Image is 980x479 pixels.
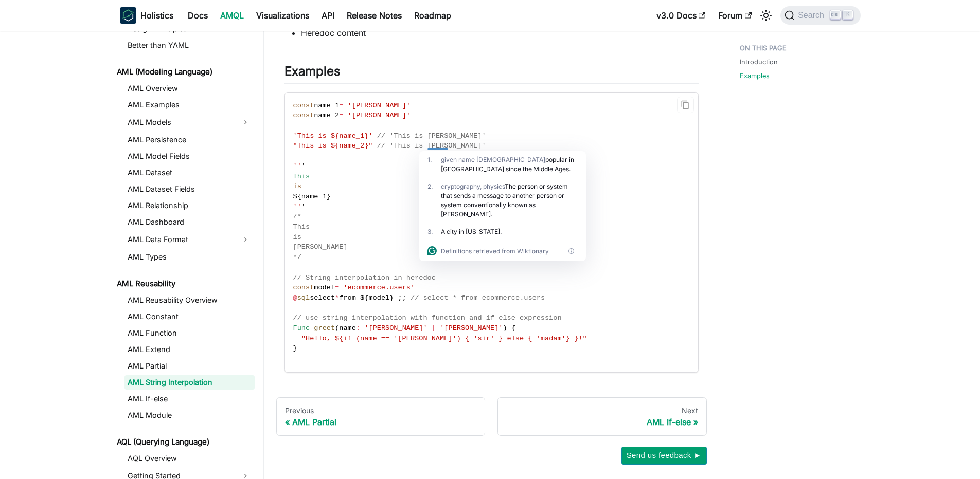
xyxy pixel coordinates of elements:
span: : [356,324,360,332]
span: { [511,324,515,332]
a: AML Persistence [124,133,255,147]
span: sql [297,294,310,302]
button: Switch between dark and light mode (currently light mode) [758,7,774,24]
div: AML Partial [285,417,477,427]
span: const [293,284,314,291]
nav: Docs sidebar [110,31,264,479]
span: ; [402,294,406,302]
a: Forum [712,7,758,24]
a: AML Dataset [124,165,255,180]
span: select [310,294,335,302]
kbd: K [843,10,853,20]
span: $ [293,193,297,200]
a: Better than YAML [124,38,255,52]
span: // select * from ecommerce.users [411,294,545,302]
span: model [314,284,335,291]
a: AQL (Querying Language) [114,435,255,449]
span: ' [301,162,306,170]
span: '' [293,203,301,211]
a: AML Types [124,250,255,264]
span: // String interpolation in heredoc [293,274,436,282]
button: Send us feedback ► [621,447,707,464]
span: '' [293,162,301,170]
span: = [335,284,339,291]
a: AQL Overview [124,451,255,466]
a: AML Function [124,326,255,340]
span: ) [503,324,507,332]
nav: Docs pages [276,397,707,436]
span: from $ [339,294,364,302]
span: = [339,102,343,109]
span: } [389,294,394,302]
a: Release Notes [341,7,408,24]
span: ' [301,203,306,211]
span: { [297,193,301,200]
span: @ [293,294,297,302]
span: [PERSON_NAME] [293,243,348,251]
span: '[PERSON_NAME]' [348,112,411,119]
a: v3.0 Docs [650,7,712,24]
span: } [293,344,297,352]
div: Previous [285,406,477,415]
span: 'This is ${name_1}' [293,132,373,140]
span: const [293,102,314,109]
a: PreviousAML Partial [276,397,486,436]
span: "Hello, ${if (name == '[PERSON_NAME]') { 'sir' } else { 'madam'} }!" [301,335,587,342]
span: name_1 [301,193,327,200]
a: Docs [182,7,214,24]
span: name [339,324,356,332]
span: '[PERSON_NAME]' [364,324,427,332]
span: greet [314,324,335,332]
a: AML Module [124,408,255,422]
span: | [432,324,436,332]
a: AML Examples [124,98,255,112]
span: model [368,294,389,302]
a: NextAML If-else [497,397,707,436]
div: AML If-else [506,417,698,427]
a: AML Reusability [114,277,255,291]
span: 'ecommerce.users' [343,284,415,291]
a: AML If-else [124,392,255,406]
b: Holistics [140,9,173,22]
span: Func [293,324,310,332]
button: Search (Ctrl+K) [780,6,860,25]
a: AML Constant [124,309,255,324]
a: AML Models [124,114,236,131]
a: AML Dataset Fields [124,182,255,196]
span: name_2 [314,112,339,119]
span: // use string interpolation with function and if else expression [293,314,562,322]
span: // 'This is [PERSON_NAME]' [377,132,486,140]
a: AML String Interpolation [124,375,255,390]
button: Expand sidebar category 'AML Models' [236,114,255,131]
span: Search [795,11,830,20]
a: AML Model Fields [124,149,255,163]
span: is [293,182,301,190]
span: } [327,193,331,200]
a: AML (Modeling Language) [114,65,255,79]
span: { [364,294,368,302]
h2: Examples [284,64,699,83]
a: AML Reusability Overview [124,293,255,307]
div: Next [506,406,698,415]
span: // 'This is [PERSON_NAME]' [377,142,486,150]
span: "This is ${name_2}" [293,142,373,150]
img: Holistics [120,7,136,24]
a: Examples [740,71,770,81]
span: This [293,173,310,180]
span: const [293,112,314,119]
span: This [293,223,310,231]
a: Visualizations [250,7,315,24]
a: AML Relationship [124,198,255,213]
span: '[PERSON_NAME]' [348,102,411,109]
a: AML Dashboard [124,215,255,229]
span: = [339,112,343,119]
button: Copy code to clipboard [677,97,694,114]
a: AML Extend [124,342,255,357]
span: Send us feedback ► [627,449,702,462]
span: ; [398,294,402,302]
span: is [293,233,301,241]
span: ( [335,324,339,332]
li: Heredoc content [301,27,699,39]
a: AML Data Format [124,231,236,248]
a: HolisticsHolistics [120,7,173,24]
